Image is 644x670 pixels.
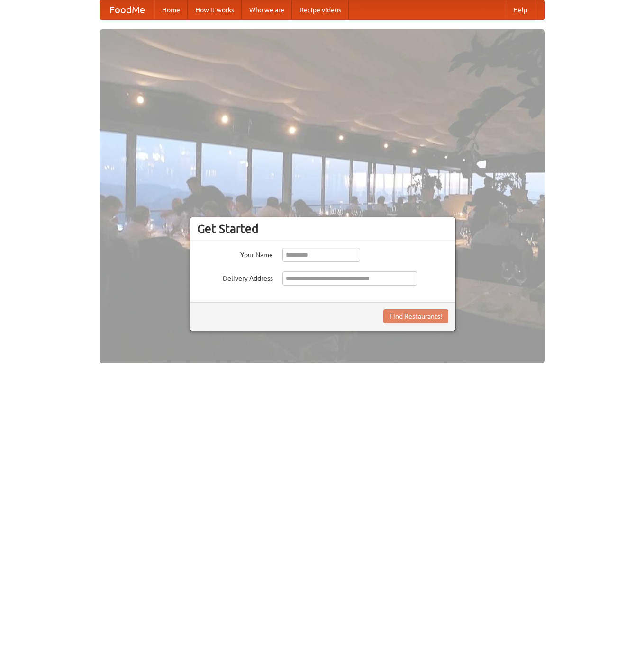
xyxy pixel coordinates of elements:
[242,0,292,19] a: Who we are
[292,0,349,19] a: Recipe videos
[197,248,273,259] label: Your Name
[383,309,448,323] button: Find Restaurants!
[188,0,242,19] a: How it works
[154,0,188,19] a: Home
[506,0,535,19] a: Help
[197,271,273,283] label: Delivery Address
[100,0,154,19] a: FoodMe
[197,222,448,236] h3: Get Started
